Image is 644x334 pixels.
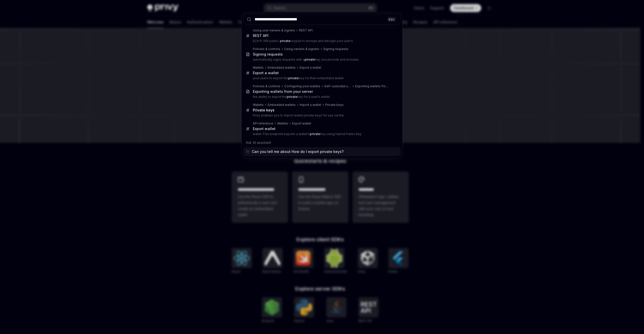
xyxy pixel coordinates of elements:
[252,149,344,154] span: Can you tell me about How do I export private keys?
[325,103,344,107] div: Private keys
[253,121,273,126] div: API reference
[323,47,348,51] div: Signing requests
[253,95,390,99] p: the ability to export the key for a user's wallet.
[253,33,268,38] div: REST API
[284,84,320,88] div: Configuring your wallets
[268,66,296,70] div: Embedded wallets
[253,39,390,43] p: ECH P-256 public- keypair to encrypt and decrypt your user's
[280,39,290,43] b: private
[310,132,320,136] b: private
[277,121,288,126] div: Wallets
[253,76,390,80] p: your users to export the key for their embedded wallet
[253,89,313,94] div: Exporting wallets from your server
[253,58,390,62] p: automatically signs requests with a key you provide and includes
[253,47,280,51] div: Policies & controls
[288,76,299,80] b: private
[287,95,297,99] b: private
[305,58,315,61] b: private
[355,84,390,88] div: Exporting wallets from your server
[253,108,274,112] b: Private keys
[268,103,296,107] div: Embedded wallets
[253,132,390,136] p: wallet This endpoint exports a wallet's key using Hybrid Public Key
[253,113,390,117] p: Privy enables you to import wallet private keys for use via the
[253,52,283,57] div: Signing requests
[253,28,295,32] div: Using user owners & signers
[253,103,264,107] div: Wallets
[253,66,264,70] div: Wallets
[253,71,279,75] div: Export a wallet
[284,47,319,51] div: Using owners & signers
[300,66,321,70] div: Export a wallet
[387,17,396,22] div: ESC
[253,127,275,131] div: Export wallet
[243,138,401,147] div: Ask AI assistant
[324,84,351,88] div: Self-custodial user wallets
[300,103,321,107] div: Import a wallet
[292,121,311,126] div: Export wallet
[253,84,280,88] div: Policies & controls
[299,28,313,32] div: REST API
